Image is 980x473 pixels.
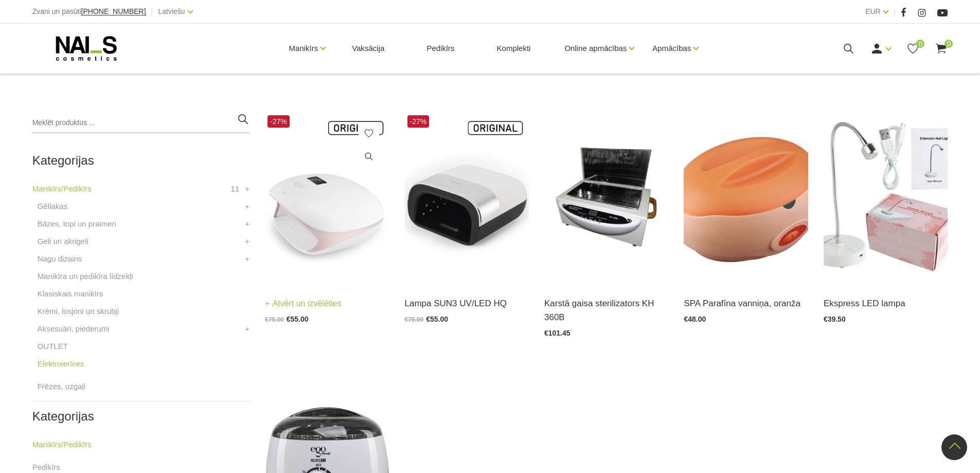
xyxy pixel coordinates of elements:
a: Aksesuāri, piederumi [38,323,110,335]
a: OUTLET [38,340,68,353]
a: Lampa SUN3 UV/LED HQ [405,296,529,310]
a: [PHONE_NUMBER] [81,8,146,15]
a: + [245,218,250,230]
a: + [245,323,250,335]
span: 0 [945,40,953,48]
h2: Kategorijas [32,154,250,167]
h2: Kategorijas [32,410,250,423]
span: €101.45 [544,329,571,337]
img: Tips:UV LAMPAZīmola nosaukums:SUNUVModeļa numurs: SUNUV4Profesionālā UV/Led lampa.Garantija: 1 ga... [265,113,389,284]
input: Meklēt produktus ... [32,113,250,133]
a: Elektroierīces [38,358,84,370]
a: Manikīrs [289,28,318,69]
a: + [245,235,250,248]
span: €55.00 [287,315,309,323]
a: Pedikīrs [418,24,462,73]
a: + [245,183,250,195]
a: Atvērt un izvēlēties [265,296,342,311]
a: Gēllakas [38,200,67,213]
a: Karstā gaisa sterilizators KH 360B [544,296,668,324]
span: €75.00 [265,316,284,323]
img: Karstā gaisa sterilizatoru var izmantot skaistumkopšanas salonos, manikīra kabinetos, ēdināšanas ... [544,113,668,284]
a: Nagu dizains [38,253,82,265]
span: €39.50 [824,315,846,323]
span: €75.00 [405,316,424,323]
a: Manikīra un pedikīra līdzekļi [38,270,133,283]
span: €55.00 [426,315,448,323]
a: 0 [935,42,948,55]
a: Bāzes, topi un praimeri [38,218,116,230]
a: Klasiskais manikīrs [38,288,103,300]
a: Apmācības [652,28,691,69]
span: 11 [230,183,239,195]
a: Frēzes, uzgaļi [38,380,85,393]
span: | [151,5,153,18]
a: Manikīrs/Pedikīrs [32,183,92,195]
a: + [245,200,250,213]
a: Komplekti [489,24,539,73]
a: EUR [865,5,881,17]
a: Krēmi, losjoni un skrubji [38,305,119,318]
div: Zvani un pasūti [32,5,146,18]
span: 0 [916,40,924,48]
img: Modelis: SUNUV 3Jauda: 48WViļņu garums: 365+405nmKalpošanas ilgums: 50000 HRSPogas vadība:10s/30s... [405,113,529,284]
span: €48.00 [684,315,706,323]
a: Online apmācības [564,28,627,69]
a: + [245,253,250,265]
a: SPA Parafīna vanniņa, oranža [684,296,808,310]
a: Geli un akrigeli [38,235,88,248]
a: Latviešu [158,5,185,17]
a: Manikīrs/Pedikīrs [32,439,92,451]
span: -27% [268,115,290,128]
a: 0 [906,42,919,55]
img: Ekspress LED lampa.Ideāli piemērota šī brīža aktuālākajai gēla nagu pieaudzēšanas metodei - ekspr... [824,113,948,284]
img: Parafīna vanniņa roku un pēdu procedūrām. Parafīna aplikācijas momentāli padara ādu ļoti zīdainu,... [684,113,808,284]
a: Vaksācija [344,24,393,73]
span: -27% [407,115,430,128]
a: Ekspress LED lampa [824,296,948,310]
span: | [894,5,896,18]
